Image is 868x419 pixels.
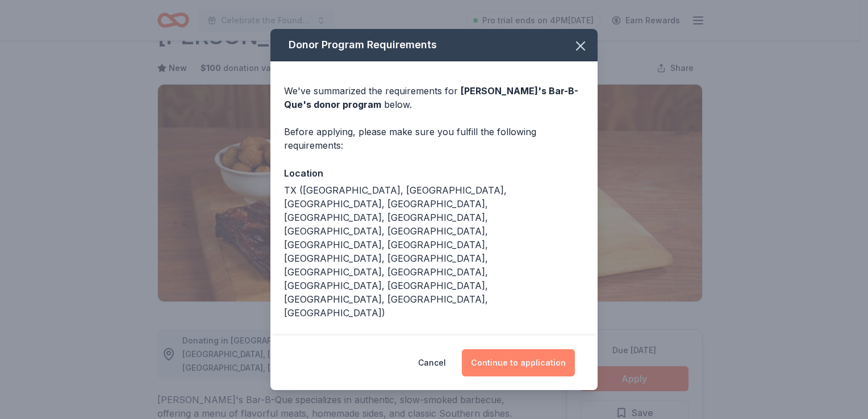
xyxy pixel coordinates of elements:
[284,84,584,111] div: We've summarized the requirements for below.
[284,166,584,181] div: Location
[284,183,584,320] div: TX ([GEOGRAPHIC_DATA], [GEOGRAPHIC_DATA], [GEOGRAPHIC_DATA], [GEOGRAPHIC_DATA], [GEOGRAPHIC_DATA]...
[418,349,446,376] button: Cancel
[462,349,575,376] button: Continue to application
[270,29,598,61] div: Donor Program Requirements
[284,125,584,152] div: Before applying, please make sure you fulfill the following requirements:
[284,333,584,348] div: Legal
